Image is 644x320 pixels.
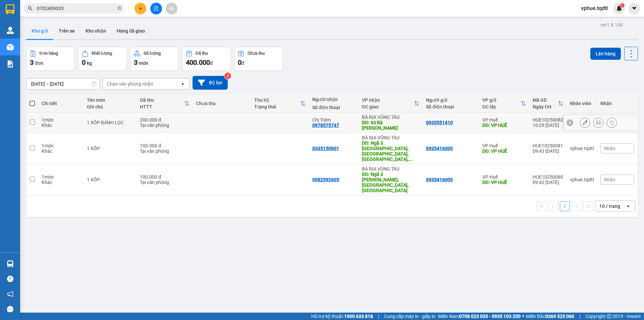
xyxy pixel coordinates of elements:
div: VP Huế [482,174,526,180]
span: | [579,313,580,320]
strong: 1900 633 818 [344,314,373,319]
div: 1 XỐP [87,177,133,182]
span: đ [210,60,213,66]
span: 400.000 [186,58,210,66]
svg: open [180,81,185,87]
div: 0935416000 [426,146,453,151]
div: DĐ: VP HUẾ [482,148,526,154]
button: plus [135,3,146,14]
button: Đơn hàng3đơn [26,47,75,71]
div: VP Huế [482,143,526,148]
button: Bộ lọc [193,76,228,90]
img: warehouse-icon [7,260,14,267]
div: ĐC giao [362,104,414,109]
div: 0978575747 [312,123,339,128]
button: Kho nhận [80,23,111,39]
div: Sửa đơn hàng [580,118,590,128]
button: Trên xe [53,23,80,39]
button: Chưa thu0đ [234,47,283,71]
sup: 2 [224,73,231,79]
div: Tên món [87,97,133,103]
span: question-circle [7,276,13,282]
span: notification [7,291,13,297]
div: DĐ: VP HUẾ [482,180,526,185]
div: ĐC lấy [482,104,521,109]
input: Select a date range. [26,79,100,89]
img: warehouse-icon [7,27,14,34]
span: Hỗ trợ kỹ thuật: [311,313,373,320]
span: Nhãn [604,177,615,182]
div: Chị Trâm [312,117,356,123]
span: close-circle [117,5,121,12]
div: DĐ: Ngã 3 Cam Hải, Cam Lâm, Khánh Hòa [362,172,419,193]
div: DĐ: VP HUẾ [482,123,526,128]
span: file-add [154,6,158,11]
th: Toggle SortBy [529,95,567,112]
div: Chưa thu [196,101,248,106]
sup: 1 [620,3,625,8]
div: 1 món [42,174,80,180]
span: 1 [621,3,623,8]
button: aim [166,3,177,14]
th: Toggle SortBy [251,95,309,112]
div: DĐ: Ngã 3 cầu Bình Phú, Xuân Cảnh, Sông Cầu, Phú Yên [362,140,419,162]
div: 1 món [42,117,80,123]
span: đơn [35,60,43,66]
th: Toggle SortBy [359,95,423,112]
div: VP Huế [482,117,526,123]
div: Nhân viên [570,101,594,106]
div: BÀ RỊA VŨNG TÀU [362,135,419,140]
div: Số lượng [144,51,161,56]
span: đ [241,60,244,66]
span: kg [87,60,92,66]
img: logo-vxr [6,4,14,14]
span: Miền Bắc [526,313,574,320]
div: 1 XỐP BÁNH LỌC [87,120,133,125]
div: Đơn hàng [40,51,58,56]
div: ver 1.8.146 [600,21,623,29]
div: Tại văn phòng [140,148,190,154]
span: 3 [134,58,138,66]
div: 09:43 [DATE] [533,148,563,154]
svg: open [626,203,631,209]
strong: 0708 023 035 - 0935 103 250 [459,314,521,319]
th: Toggle SortBy [479,95,529,112]
div: VP gửi [482,97,521,103]
button: Đã thu400.000đ [182,47,231,71]
div: HUE10250082 [533,117,563,123]
span: Miền Nam [438,313,521,320]
span: 0 [238,58,241,66]
div: Tại văn phòng [140,180,190,185]
span: search [28,6,33,11]
button: caret-down [628,3,640,14]
span: aim [169,6,174,11]
div: Nhãn [600,101,634,106]
th: Toggle SortBy [137,95,193,112]
img: solution-icon [7,60,14,67]
span: Cung cấp máy in - giấy in: [384,313,436,320]
button: file-add [150,3,162,14]
span: message [7,306,13,312]
div: HUE10250080 [533,174,563,180]
img: icon-new-feature [616,5,622,11]
div: Khác [42,180,80,185]
span: ⚪️ [522,315,524,318]
div: 200.000 đ [140,117,190,123]
div: 0935416000 [426,177,453,182]
button: Hàng đã giao [111,23,150,39]
button: Kho gửi [26,23,53,39]
div: Người nhận [312,97,356,102]
div: BÀ RỊA VŨNG TÀU [362,115,419,120]
div: 0335150601 [312,146,339,151]
div: DĐ: 63 Bà Triệu - Vũng Tàu [362,120,419,131]
div: 100.000 đ [140,174,190,180]
div: 1 XỐP [87,146,133,151]
button: Khối lượng0kg [78,47,127,71]
span: ... [409,156,413,162]
div: Chi tiết [42,101,80,106]
img: warehouse-icon [7,44,14,51]
span: Nhãn [604,146,615,151]
div: 1 món [42,143,80,148]
div: Trạng thái [254,104,300,109]
div: Số điện thoại [426,104,476,109]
